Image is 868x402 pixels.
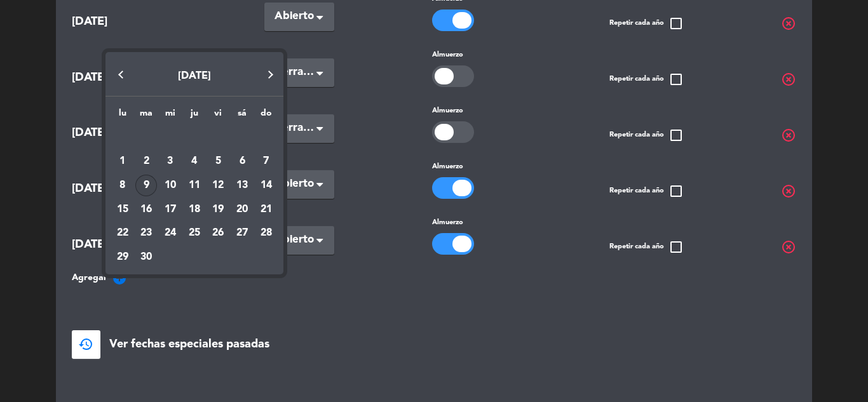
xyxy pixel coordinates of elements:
[255,151,277,172] div: 7
[112,246,133,268] div: 29
[111,149,135,173] td: 1 de septiembre de 2025
[135,246,157,268] div: 30
[182,106,207,126] th: jueves
[111,126,278,150] td: SEP.
[111,173,135,198] td: 8 de septiembre de 2025
[255,175,277,196] div: 14
[255,199,277,220] div: 21
[178,71,211,81] span: [DATE]
[254,106,278,126] th: domingo
[230,221,254,245] td: 27 de septiembre de 2025
[182,173,207,198] td: 11 de septiembre de 2025
[112,199,133,220] div: 15
[108,62,133,88] button: Previous month
[207,149,231,173] td: 5 de septiembre de 2025
[207,151,229,172] div: 5
[230,106,254,126] th: sábado
[111,221,135,245] td: 22 de septiembre de 2025
[135,151,157,172] div: 2
[182,221,207,245] td: 25 de septiembre de 2025
[134,173,158,198] td: 9 de septiembre de 2025
[135,222,157,244] div: 23
[111,245,135,269] td: 29 de septiembre de 2025
[158,198,182,222] td: 17 de septiembre de 2025
[158,106,182,126] th: miércoles
[134,106,158,126] th: martes
[159,175,181,196] div: 10
[134,245,158,269] td: 30 de septiembre de 2025
[182,149,207,173] td: 4 de septiembre de 2025
[254,198,278,222] td: 21 de septiembre de 2025
[112,222,133,244] div: 22
[112,151,133,172] div: 1
[135,175,157,196] div: 9
[230,173,254,198] td: 13 de septiembre de 2025
[111,198,135,222] td: 15 de septiembre de 2025
[231,222,253,244] div: 27
[255,222,277,244] div: 28
[258,62,283,88] button: Next month
[134,198,158,222] td: 16 de septiembre de 2025
[134,221,158,245] td: 23 de septiembre de 2025
[230,149,254,173] td: 6 de septiembre de 2025
[207,173,231,198] td: 12 de septiembre de 2025
[207,198,231,222] td: 19 de septiembre de 2025
[159,151,181,172] div: 3
[182,198,207,222] td: 18 de septiembre de 2025
[184,199,205,220] div: 18
[230,198,254,222] td: 20 de septiembre de 2025
[111,106,135,126] th: lunes
[159,199,181,220] div: 17
[184,175,205,196] div: 11
[184,222,205,244] div: 25
[207,199,229,220] div: 19
[207,106,231,126] th: viernes
[184,151,205,172] div: 4
[207,175,229,196] div: 12
[231,175,253,196] div: 13
[159,222,181,244] div: 24
[112,175,133,196] div: 8
[108,65,280,88] button: Choose month and year
[231,199,253,220] div: 20
[135,199,157,220] div: 16
[254,173,278,198] td: 14 de septiembre de 2025
[231,151,253,172] div: 6
[207,221,231,245] td: 26 de septiembre de 2025
[254,221,278,245] td: 28 de septiembre de 2025
[158,173,182,198] td: 10 de septiembre de 2025
[134,149,158,173] td: 2 de septiembre de 2025
[207,222,229,244] div: 26
[254,149,278,173] td: 7 de septiembre de 2025
[158,149,182,173] td: 3 de septiembre de 2025
[158,221,182,245] td: 24 de septiembre de 2025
